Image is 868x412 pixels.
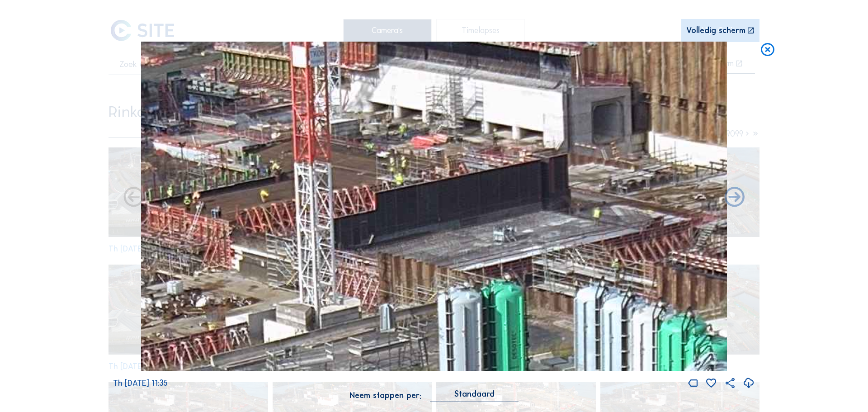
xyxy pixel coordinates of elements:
[349,392,421,400] div: Neem stappen per:
[122,185,146,210] i: Forward
[430,390,519,402] div: Standaard
[454,390,495,398] div: Standaard
[722,185,746,210] i: Back
[686,27,745,35] div: Volledig scherm
[113,378,168,388] span: Th [DATE] 11:35
[141,42,727,371] img: Image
